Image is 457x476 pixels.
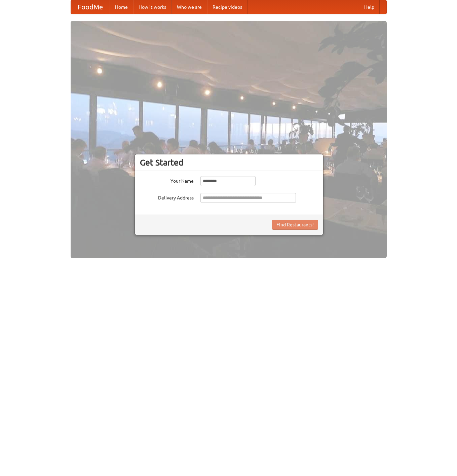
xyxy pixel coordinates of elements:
[172,0,207,14] a: Who we are
[133,0,172,14] a: How it works
[71,0,110,14] a: FoodMe
[140,176,194,184] label: Your Name
[140,157,318,168] h3: Get Started
[110,0,133,14] a: Home
[207,0,247,14] a: Recipe videos
[140,193,194,201] label: Delivery Address
[272,220,318,230] button: Find Restaurants!
[359,0,380,14] a: Help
